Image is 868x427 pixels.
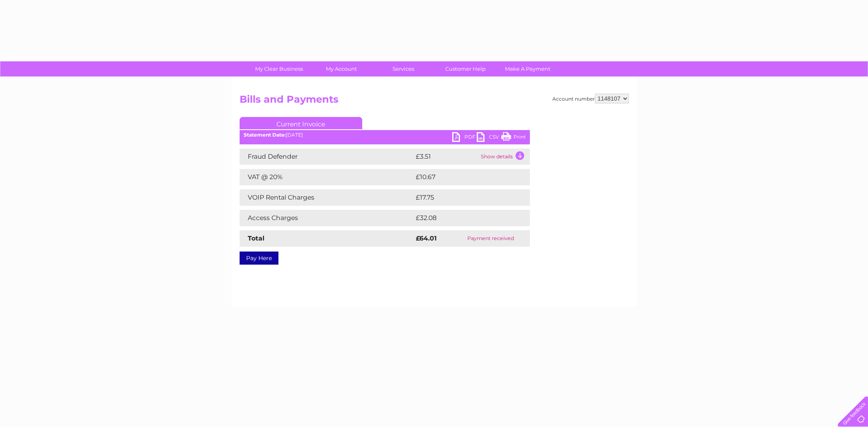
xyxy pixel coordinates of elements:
[240,252,278,265] a: Pay Here
[240,94,629,109] h2: Bills and Payments
[240,189,414,206] td: VOIP Rental Charges
[307,61,375,76] a: My Account
[245,61,313,76] a: My Clear Business
[452,230,529,247] td: Payment received
[244,132,286,138] b: Statement Date:
[477,132,501,144] a: CSV
[248,234,265,242] strong: Total
[552,94,629,103] div: Account number
[494,61,561,76] a: Make A Payment
[414,189,512,206] td: £17.75
[240,169,414,185] td: VAT @ 20%
[416,234,437,242] strong: £64.01
[432,61,499,76] a: Customer Help
[414,169,513,185] td: £10.67
[370,61,437,76] a: Services
[452,132,477,144] a: PDF
[501,132,526,144] a: Print
[240,148,414,165] td: Fraud Defender
[240,117,362,129] a: Current Invoice
[240,132,530,138] div: [DATE]
[414,148,479,165] td: £3.51
[414,210,514,226] td: £32.08
[240,210,414,226] td: Access Charges
[479,148,530,165] td: Show details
